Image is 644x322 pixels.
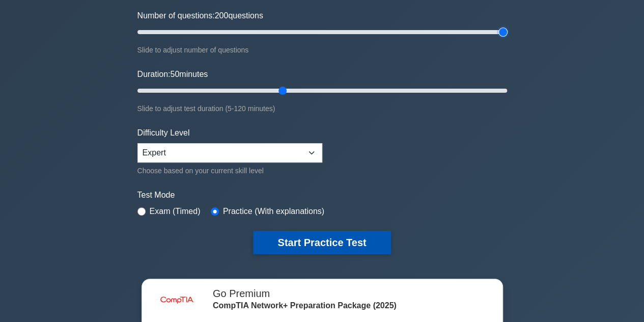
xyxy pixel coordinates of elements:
[137,10,263,22] label: Number of questions: questions
[137,68,208,81] label: Duration: minutes
[137,165,322,177] div: Choose based on your current skill level
[137,44,507,56] div: Slide to adjust number of questions
[137,189,507,201] label: Test Mode
[150,205,201,218] label: Exam (Timed)
[215,11,229,20] span: 200
[170,70,179,78] span: 50
[253,231,390,254] button: Start Practice Test
[137,127,190,139] label: Difficulty Level
[137,102,507,115] div: Slide to adjust test duration (5-120 minutes)
[223,205,324,218] label: Practice (With explanations)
